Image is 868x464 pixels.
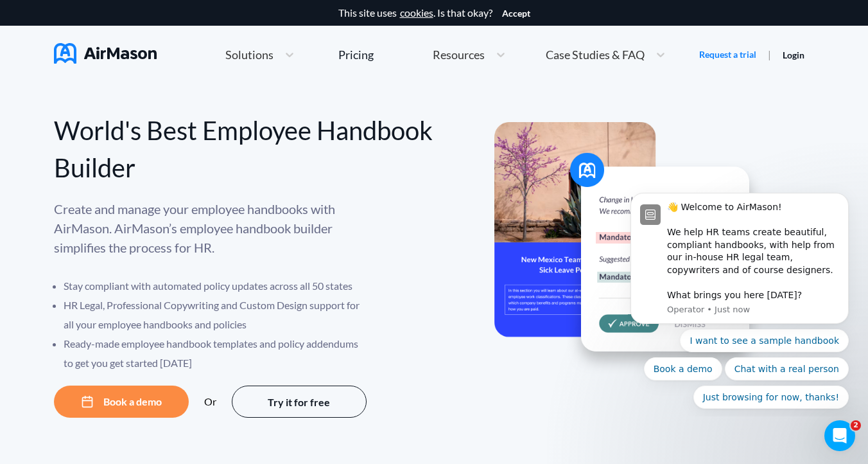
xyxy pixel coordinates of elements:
img: AirMason Logo [54,43,157,64]
div: World's Best Employee Handbook Builder [54,112,435,186]
li: Ready-made employee handbook templates and policy addendums to get you get started [DATE] [64,334,369,373]
span: 2 [851,420,861,431]
button: Book a demo [54,386,189,418]
a: Request a trial [699,48,756,61]
li: HR Legal, Professional Copywriting and Custom Design support for all your employee handbooks and ... [64,296,369,334]
button: Try it for free [232,386,367,418]
iframe: Intercom live chat [824,420,855,451]
p: Create and manage your employee handbooks with AirMason. AirMason’s employee handbook builder sim... [54,199,369,257]
div: Pricing [338,49,374,60]
img: hero-banner [494,122,764,375]
a: cookies [400,7,433,19]
span: Case Studies & FAQ [546,49,645,60]
span: | [768,48,771,60]
iframe: Intercom notifications message [611,181,868,416]
div: Or [204,396,216,407]
li: Stay compliant with automated policy updates across all 50 states [64,276,369,296]
span: Resources [433,49,485,60]
a: Login [783,49,804,60]
button: Accept cookies [502,8,530,19]
a: Pricing [338,43,374,66]
span: Solutions [225,49,273,60]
